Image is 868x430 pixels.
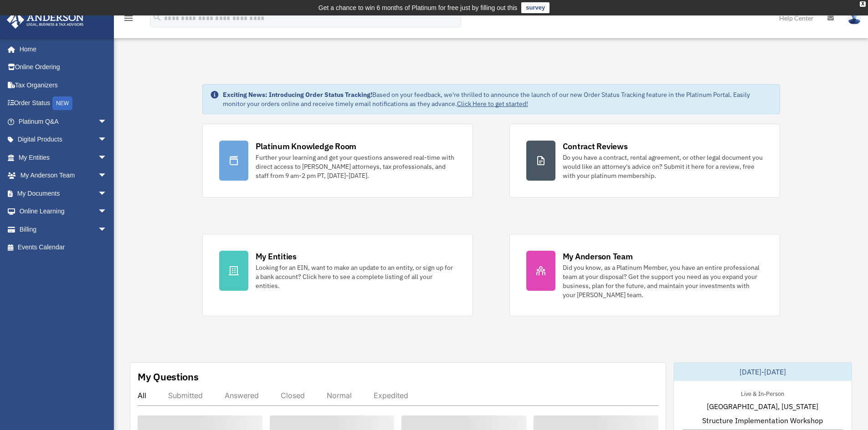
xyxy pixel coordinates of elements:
span: arrow_drop_down [98,148,116,167]
a: My Anderson Team Did you know, as a Platinum Member, you have an entire professional team at your... [509,234,780,316]
span: arrow_drop_down [98,220,116,239]
div: Based on your feedback, we're thrilled to announce the launch of our new Order Status Tracking fe... [223,90,772,108]
span: arrow_drop_down [98,167,116,185]
a: Click Here to get started! [457,100,528,108]
span: arrow_drop_down [98,112,116,131]
div: My Anderson Team [563,251,633,262]
div: Platinum Knowledge Room [256,141,357,152]
span: arrow_drop_down [98,184,116,203]
div: My Entities [256,251,297,262]
a: menu [123,16,134,24]
div: Normal [327,391,352,400]
a: Home [6,40,116,58]
img: Anderson Advisors Platinum Portal [4,11,87,29]
div: Expedited [374,391,408,400]
div: Closed [281,391,305,400]
a: Online Learningarrow_drop_down [6,202,121,221]
a: My Documentsarrow_drop_down [6,184,121,202]
div: Do you have a contract, rental agreement, or other legal document you would like an attorney's ad... [563,153,763,180]
div: [DATE]-[DATE] [674,363,852,381]
div: Answered [225,391,259,400]
a: Tax Organizers [6,76,121,94]
div: close [860,1,866,7]
div: My Questions [138,370,199,384]
div: NEW [52,96,72,110]
a: My Entities Looking for an EIN, want to make an update to an entity, or sign up for a bank accoun... [202,234,473,316]
div: Did you know, as a Platinum Member, you have an entire professional team at your disposal? Get th... [563,263,763,299]
span: [GEOGRAPHIC_DATA], [US_STATE] [707,401,818,412]
div: Further your learning and get your questions answered real-time with direct access to [PERSON_NAM... [256,153,456,180]
i: search [152,12,162,22]
a: Contract Reviews Do you have a contract, rental agreement, or other legal document you would like... [509,124,780,197]
a: Platinum Q&Aarrow_drop_down [6,112,121,131]
span: Structure Implementation Workshop [702,415,823,426]
div: Submitted [168,391,203,400]
a: Order StatusNEW [6,94,121,113]
div: Live & In-Person [734,388,791,398]
strong: Exciting News: Introducing Order Status Tracking! [223,91,372,99]
a: Digital Productsarrow_drop_down [6,131,121,149]
a: survey [521,2,550,13]
div: All [138,391,146,400]
div: Looking for an EIN, want to make an update to an entity, or sign up for a bank account? Click her... [256,263,456,290]
i: menu [123,13,134,24]
span: arrow_drop_down [98,131,116,149]
a: My Entitiesarrow_drop_down [6,148,121,167]
a: Events Calendar [6,238,121,257]
div: Get a chance to win 6 months of Platinum for free just by filling out this [318,2,518,13]
a: My Anderson Teamarrow_drop_down [6,167,121,185]
img: User Pic [847,11,861,25]
div: Contract Reviews [563,141,628,152]
span: arrow_drop_down [98,202,116,221]
a: Billingarrow_drop_down [6,220,121,238]
a: Online Ordering [6,58,121,76]
a: Platinum Knowledge Room Further your learning and get your questions answered real-time with dire... [202,124,473,197]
